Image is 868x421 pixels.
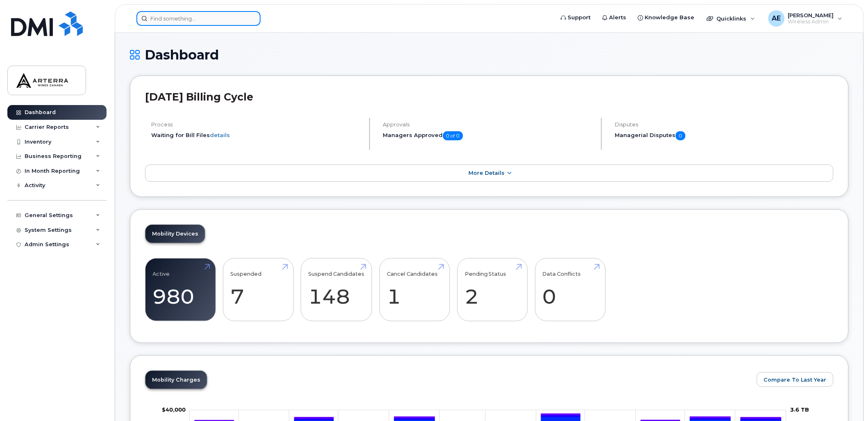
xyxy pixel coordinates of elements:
a: Mobility Devices [145,225,205,243]
h5: Managers Approved [383,131,594,140]
a: Pending Status 2 [465,263,520,317]
a: Active 980 [153,263,208,317]
h1: Dashboard [130,48,849,62]
a: Mobility Charges [145,371,207,389]
h5: Managerial Disputes [615,131,834,140]
a: Data Conflicts 0 [543,263,598,317]
span: More Details [468,170,504,176]
h4: Disputes [615,121,834,128]
h4: Approvals [383,121,594,128]
span: 0 of 0 [443,131,463,140]
button: Compare To Last Year [757,372,834,387]
g: $0 [162,407,186,413]
li: Waiting for Bill Files [151,131,362,139]
a: Suspended 7 [231,263,286,317]
h2: [DATE] Billing Cycle [145,91,834,103]
span: Compare To Last Year [764,376,827,384]
tspan: $40,000 [162,407,186,413]
span: 0 [676,131,686,140]
tspan: 3.6 TB [791,407,809,413]
a: Cancel Candidates 1 [387,263,442,317]
a: details [210,132,230,138]
h4: Process [151,121,362,128]
a: Suspend Candidates 148 [309,263,365,317]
